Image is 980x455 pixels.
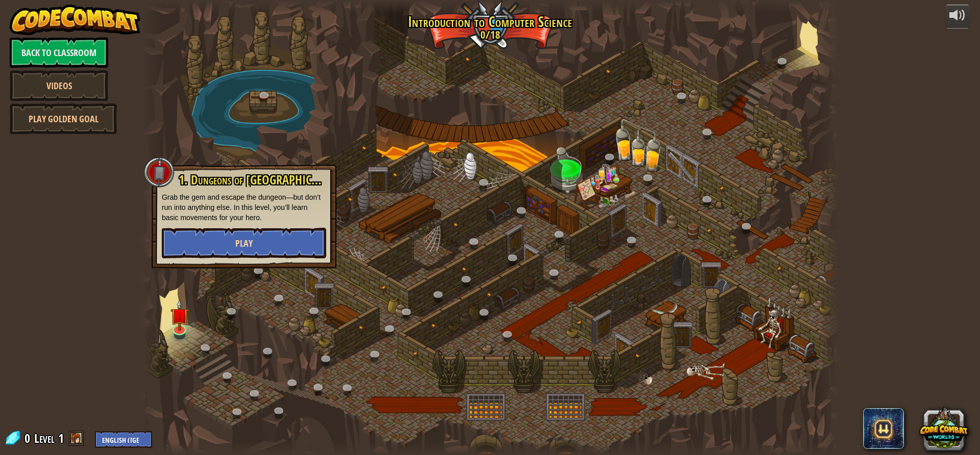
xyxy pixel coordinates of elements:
span: 1 [58,430,64,446]
a: Play Golden Goal [10,103,117,134]
button: Play [162,228,326,258]
span: Level [34,430,55,447]
button: Adjust volume [945,5,970,29]
span: Play [235,237,253,250]
img: CodeCombat - Learn how to code by playing a game [10,5,140,35]
p: Grab the gem and escape the dungeon—but don’t run into anything else. In this level, you’ll learn... [162,192,326,223]
a: Back to Classroom [10,37,108,68]
img: level-banner-unstarted.png [170,299,189,331]
span: 0 [24,430,33,446]
a: Videos [10,70,108,101]
span: 1. Dungeons of [GEOGRAPHIC_DATA] [179,171,345,189]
